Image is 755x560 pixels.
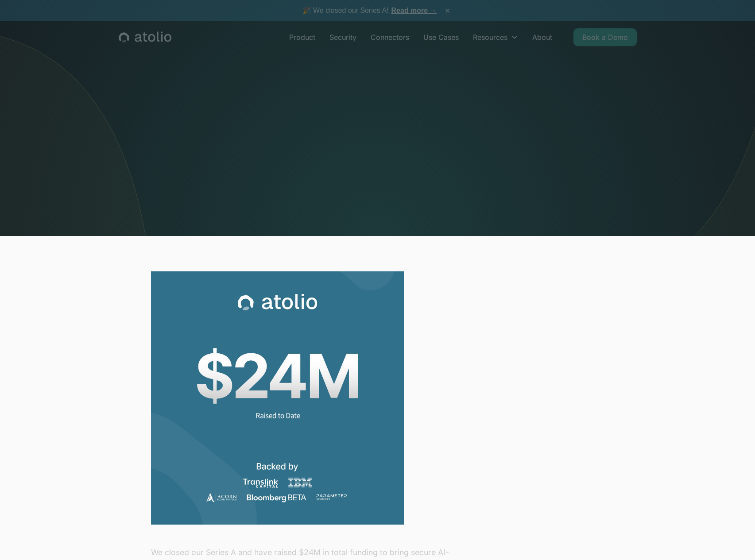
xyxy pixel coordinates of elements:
[466,28,525,46] div: Resources
[364,28,416,46] a: Connectors
[442,6,453,15] button: ×
[282,28,322,46] a: Product
[302,5,437,16] span: 🎉 We closed our Series A!
[119,31,171,43] a: home
[573,28,637,46] a: Book a Demo
[473,32,507,42] div: Resources
[322,28,364,46] a: Security
[525,28,559,46] a: About
[391,7,437,14] a: Read more →
[416,28,466,46] a: Use Cases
